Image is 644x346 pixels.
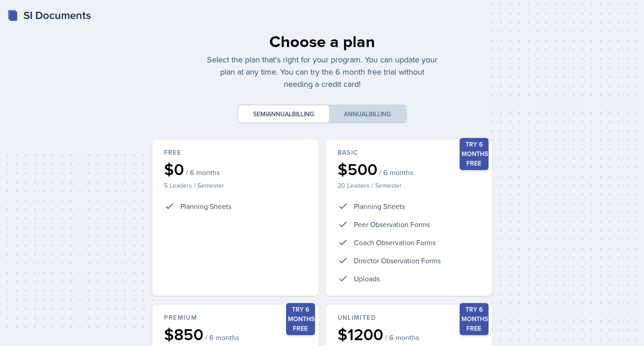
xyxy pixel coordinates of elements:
p: Planning Sheets [180,201,231,212]
div: Basic [338,148,480,157]
div: $0 [164,161,307,177]
div: $850 [164,326,307,342]
p: Uploads [354,273,380,284]
button: Annualbilling [329,105,406,123]
div: Premium [164,313,307,322]
div: Try 6 months free [460,303,489,335]
span: / 6 months [186,168,220,177]
span: billing [292,109,314,118]
p: 20 Leaders / Semester [338,181,480,190]
span: / 6 months [205,333,239,342]
p: Planning Sheets [354,201,405,212]
div: Free [164,148,307,157]
button: Semiannualbilling [238,105,329,123]
p: Director Observation Forms [354,255,441,266]
div: Choose a plan [207,29,438,53]
p: Coach Observation Forms [354,237,436,248]
div: $500 [338,161,480,177]
span: / 6 months [385,333,419,342]
div: Try 6 months free [286,303,315,335]
div: Unlimited [338,313,480,322]
div: $1200 [338,326,480,342]
a: SI Documents [7,7,91,24]
div: Try 6 months free [460,138,489,170]
p: Peer Observation Forms [354,219,430,230]
span: / 6 months [379,168,413,177]
p: Select the plan that's right for your program. You can update your plan at any time. You can try ... [207,53,438,90]
span: billing [369,109,391,118]
p: 5 Leaders / Semester [164,181,307,190]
